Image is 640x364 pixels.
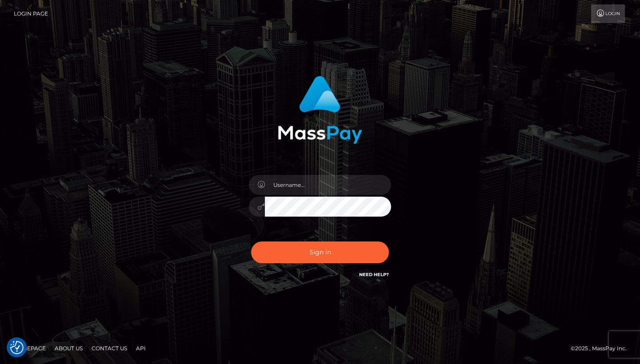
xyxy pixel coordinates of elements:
a: Homepage [10,341,49,355]
img: MassPay Login [278,76,362,144]
a: API [132,341,149,355]
a: Need Help? [359,272,389,277]
a: About Us [51,341,86,355]
a: Login [591,4,625,23]
a: Login Page [14,4,48,23]
a: Contact Us [88,341,131,355]
button: Sign in [251,241,389,263]
button: Consent Preferences [10,341,24,354]
div: © 2025 , MassPay Inc. [571,344,633,353]
img: Revisit consent button [10,341,24,354]
input: Username... [265,175,391,195]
